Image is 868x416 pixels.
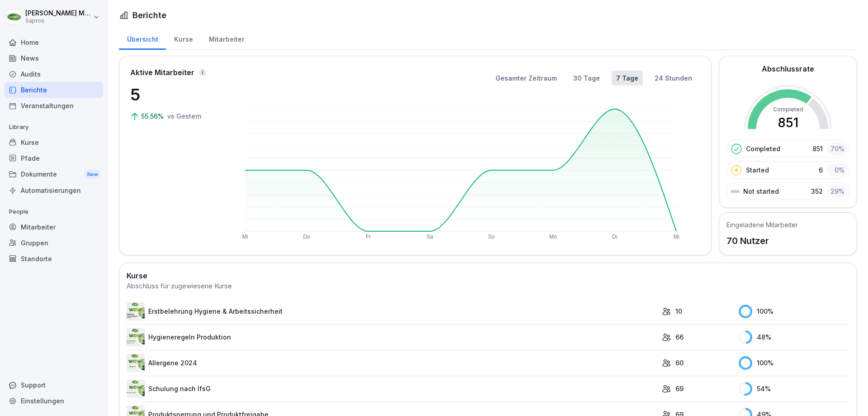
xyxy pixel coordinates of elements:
[127,302,145,320] img: pkq2tt5k3ouzq565y6vdjv60.png
[675,306,682,316] p: 10
[5,150,103,166] a: Pfade
[130,67,194,78] p: Aktive Mitarbeiter
[127,281,849,292] div: Abschluss für zugewiesene Kurse
[739,305,849,318] div: 100 %
[127,328,145,346] img: l8527dfigmvtvnh9bpu1gycw.png
[5,393,103,409] a: Einstellungen
[5,98,103,114] a: Veranstaltungen
[612,234,617,240] text: Di
[675,332,684,342] p: 66
[739,330,849,344] div: 48 %
[819,165,823,175] p: 6
[569,71,604,86] button: 30 Tage
[488,234,495,240] text: So
[167,111,202,121] p: vs Gestern
[491,71,561,86] button: Gesamter Zeitraum
[5,182,103,198] a: Automatisierungen
[201,27,252,50] a: Mitarbeiter
[675,358,684,368] p: 60
[5,235,103,251] a: Gruppen
[812,144,823,153] p: 851
[127,270,849,281] h2: Kurse
[127,302,657,320] a: Erstbelehrung Hygiene & Arbeitssicherheit
[5,82,103,98] a: Berichte
[5,34,103,50] a: Home
[5,205,103,219] p: People
[726,220,798,230] h5: Eingeladene Mitarbeiter
[85,169,100,180] div: New
[242,234,248,240] text: Mi
[739,356,849,370] div: 100 %
[127,354,657,372] a: Allergene 2024
[650,71,697,86] button: 24 Stunden
[5,219,103,235] a: Mitarbeiter
[366,234,371,240] text: Fr
[5,251,103,267] a: Standorte
[25,10,91,17] p: [PERSON_NAME] Mutter
[746,165,769,175] p: Started
[166,27,201,50] a: Kurse
[739,382,849,396] div: 54 %
[132,9,166,21] h1: Berichte
[743,186,779,196] p: Not started
[675,384,684,393] p: 69
[303,234,311,240] text: Do
[5,120,103,134] p: Library
[5,166,103,183] div: Dokumente
[811,186,823,196] p: 352
[762,63,814,74] h2: Abschlussrate
[746,144,780,153] p: Completed
[5,166,103,183] a: DokumenteNew
[141,111,165,121] p: 55.56%
[5,50,103,66] a: News
[127,328,657,346] a: Hygieneregeln Produktion
[674,234,679,240] text: Mi
[827,142,847,155] div: 70 %
[25,18,91,24] p: Sapros
[427,234,434,240] text: Sa
[130,82,221,107] p: 5
[726,234,798,248] p: 70 Nutzer
[5,377,103,393] div: Support
[827,163,847,177] div: 0 %
[827,185,847,198] div: 29 %
[612,71,643,86] button: 7 Tage
[127,354,145,372] img: uldvudanzq1ertpbfl1delgu.png
[549,234,557,240] text: Mo
[5,134,103,150] a: Kurse
[119,27,166,50] a: Übersicht
[5,66,103,82] a: Audits
[127,380,145,398] img: gws61i47o4mae1p22ztlfgxa.png
[127,380,657,398] a: Schulung nach IfsG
